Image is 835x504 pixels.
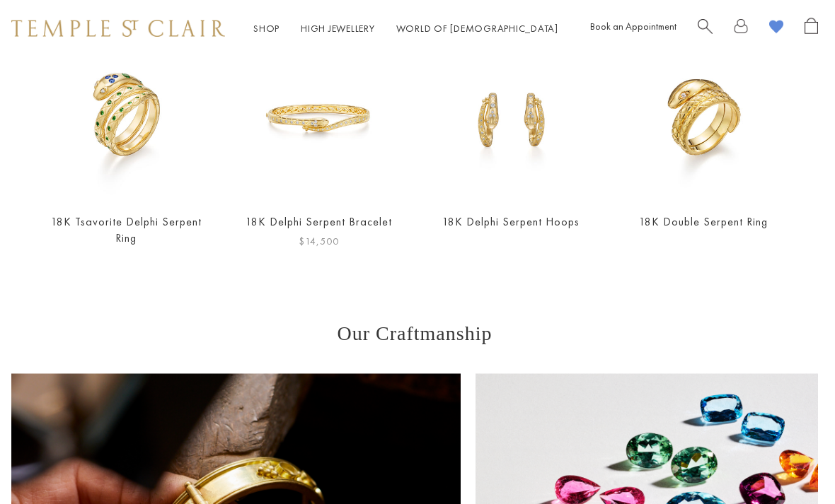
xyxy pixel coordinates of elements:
img: Temple St. Clair [11,20,225,37]
a: 18K Tsavorite Delphi Serpent Ring [51,214,202,245]
nav: Main navigation [253,20,558,37]
a: 18K Delphi Serpent Bracelet [246,214,392,229]
a: 18K Delphi Serpent Hoops [442,214,580,229]
a: Open Shopping Bag [805,18,818,40]
a: ShopShop [253,22,280,35]
img: R36135-SRPBSTG [44,36,208,200]
a: R36135-SRPBSTGR36135-SRPBSTG [44,36,208,200]
span: $14,500 [299,233,339,250]
a: World of [DEMOGRAPHIC_DATA]World of [DEMOGRAPHIC_DATA] [396,22,558,35]
a: 18K Double Serpent Ring18K Double Serpent Ring [621,36,785,200]
a: 18K Double Serpent Ring [639,214,768,229]
a: View Wishlist [769,18,783,40]
a: Book an Appointment [590,20,676,33]
img: 18K Delphi Serpent Bracelet [236,36,401,200]
a: High JewelleryHigh Jewellery [301,22,375,35]
img: 18K Delphi Serpent Hoops [429,36,593,200]
img: 18K Double Serpent Ring [621,36,785,200]
a: Search [698,18,713,40]
h3: Our Craftmanship [11,322,818,345]
a: 18K Delphi Serpent Bracelet18K Delphi Serpent Bracelet [236,36,401,200]
a: 18K Delphi Serpent Hoops18K Delphi Serpent Hoops [429,36,593,200]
